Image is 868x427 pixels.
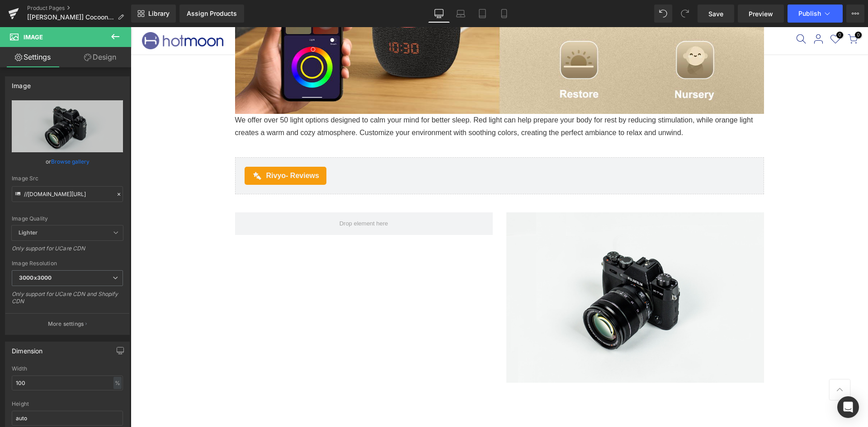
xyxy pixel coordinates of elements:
[19,229,38,236] b: Lighter
[12,366,123,372] div: Width
[12,175,123,182] div: Image Src
[472,5,493,23] a: Tablet
[113,377,122,389] div: %
[131,5,176,23] a: New Library
[155,145,189,152] span: - Reviews
[187,10,237,17] div: Assign Products
[676,5,694,23] button: Redo
[5,313,129,334] button: More settings
[136,143,189,154] span: Rivyo
[12,77,31,89] div: Image
[493,5,515,23] a: Mobile
[738,5,784,23] a: Preview
[749,9,773,19] span: Preview
[798,10,821,17] span: Publish
[12,157,123,166] div: or
[788,5,843,23] button: Publish
[12,186,123,202] input: Link
[837,396,859,418] div: Open Intercom Messenger
[428,5,450,23] a: Desktop
[27,5,131,12] a: Product Pages
[654,5,672,23] button: Undo
[12,260,123,267] div: Image Resolution
[708,9,723,19] span: Save
[12,245,123,258] div: Only support for UCare CDN
[48,320,84,328] p: More settings
[148,9,170,18] span: Library
[12,216,123,222] div: Image Quality
[450,5,472,23] a: Laptop
[104,87,633,112] p: We offer over 50 light options designed to calm your mind for better sleep. Red light can help pr...
[24,33,43,41] span: Image
[12,375,123,390] input: auto
[12,342,43,355] div: Dimension
[846,5,864,23] button: More
[12,401,123,407] div: Height
[51,154,90,169] a: Browse gallery
[67,47,133,67] a: Design
[27,14,114,21] span: [[PERSON_NAME]] Cocoon Pro Smart Sound Machine
[19,274,52,281] b: 3000x3000
[12,411,123,426] input: auto
[12,291,123,311] div: Only support for UCare CDN and Shopify CDN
